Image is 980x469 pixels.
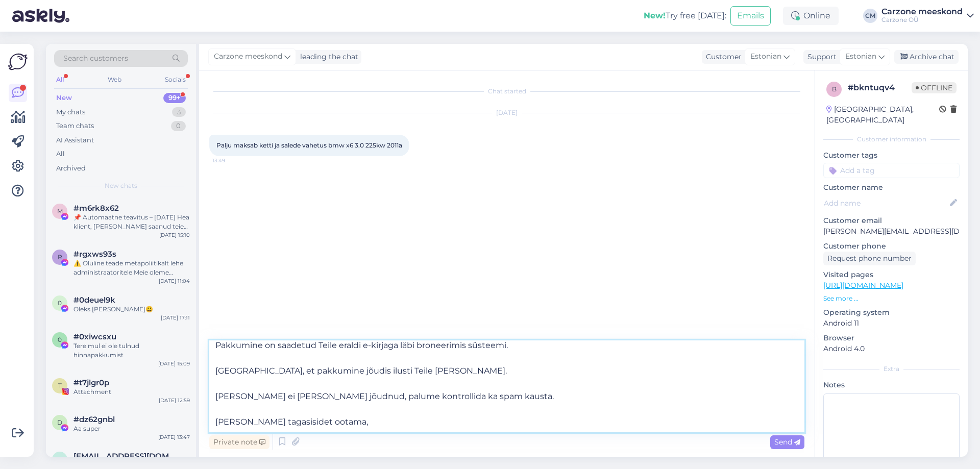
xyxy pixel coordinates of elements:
div: New [56,93,72,103]
div: Chat started [209,87,804,96]
div: [DATE] 15:10 [159,231,190,239]
span: d [57,418,62,426]
a: [URL][DOMAIN_NAME] [823,281,903,290]
div: Customer information [823,135,960,144]
div: 3 [172,107,186,117]
span: pavel@nhp.ee [73,452,180,461]
div: [DATE] 17:11 [161,314,190,322]
div: Archive chat [894,50,959,64]
div: 99+ [163,93,186,103]
div: Request phone number [823,252,916,265]
span: Send [774,437,800,447]
div: Online [783,7,839,25]
div: ⚠️ Oluline teade metapoliitikalt lehe administraatoritele Meie oleme metapoliitika tugimeeskond. ... [73,259,190,277]
p: See more ... [823,294,960,303]
div: [DATE] [209,108,804,117]
p: Customer phone [823,241,960,252]
p: Browser [823,333,960,343]
img: Askly Logo [8,52,28,71]
span: Carzone meeskond [214,51,282,62]
div: Try free [DATE]: [644,10,726,22]
span: b [832,85,837,93]
div: [DATE] 13:47 [158,433,190,441]
span: r [58,253,62,261]
div: Archived [56,163,86,174]
div: [DATE] 11:04 [159,277,190,285]
div: Team chats [56,121,94,131]
div: 0 [171,121,186,131]
div: Carzone meeskond [881,8,963,16]
div: 📌 Automaatne teavitus – [DATE] Hea klient, [PERSON_NAME] saanud teie lehe kohta tagasisidet ja pl... [73,213,190,231]
span: #rgxws93s [73,250,116,259]
div: Extra [823,364,960,374]
div: Carzone OÜ [881,16,963,24]
span: New chats [105,181,137,190]
span: #dz62gnbl [73,415,115,424]
input: Add a tag [823,163,960,178]
span: m [57,207,63,215]
span: #0deuel9k [73,295,115,305]
b: New! [644,11,666,20]
span: Estonian [845,51,876,62]
div: [GEOGRAPHIC_DATA], [GEOGRAPHIC_DATA] [826,104,939,126]
div: Attachment [73,387,190,397]
p: Visited pages [823,269,960,280]
div: Socials [163,73,188,86]
div: Aa super [73,424,190,433]
div: [DATE] 15:09 [158,360,190,367]
a: Carzone meeskondCarzone OÜ [881,8,974,24]
p: Customer name [823,182,960,193]
div: Customer [702,52,742,62]
div: Web [106,73,124,86]
div: Support [803,52,837,62]
p: Customer tags [823,150,960,161]
p: Operating system [823,307,960,318]
p: Android 4.0 [823,343,960,354]
div: CM [863,9,877,23]
div: All [56,149,65,159]
span: t [58,382,62,389]
div: My chats [56,107,85,117]
span: #0xiwcsxu [73,332,116,341]
div: All [54,73,66,86]
div: [DATE] 12:59 [159,397,190,404]
span: Palju maksab ketti ja salede vahetus bmw x6 3.0 225kw 2011a [216,141,402,149]
textarea: [PERSON_NAME] Suured Tänud päringu eest! Pakkumine on saadetud Teile eraldi e-kirjaga läbi bronee... [209,340,804,432]
span: Search customers [63,53,128,64]
div: leading the chat [296,52,358,62]
div: AI Assistant [56,135,94,145]
div: Tere mul ei ole tulnud hinnapakkumist [73,341,190,360]
button: Emails [730,6,771,26]
span: 0 [58,299,62,307]
span: 13:49 [212,157,251,164]
input: Add name [824,198,948,209]
p: Notes [823,380,960,390]
div: Private note [209,435,269,449]
span: p [58,455,62,463]
span: #m6rk8x62 [73,204,119,213]
p: Customer email [823,215,960,226]
p: [PERSON_NAME][EMAIL_ADDRESS][DOMAIN_NAME] [823,226,960,237]
p: Android 11 [823,318,960,329]
span: Estonian [750,51,781,62]
div: # bkntuqv4 [848,82,912,94]
span: #t7jlgr0p [73,378,109,387]
div: Oleks [PERSON_NAME]😃 [73,305,190,314]
span: Offline [912,82,957,93]
span: 0 [58,336,62,343]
